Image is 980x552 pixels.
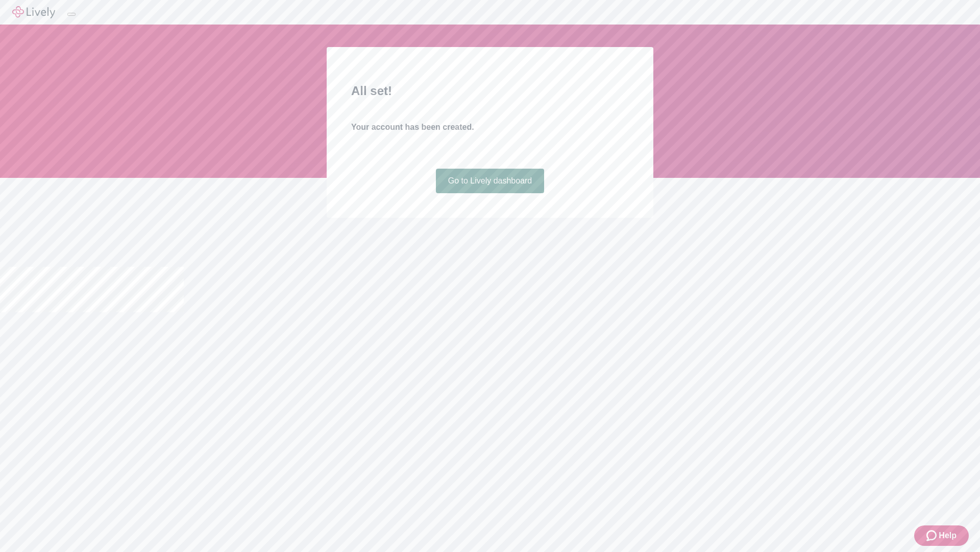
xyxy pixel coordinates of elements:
[926,530,939,542] svg: Zendesk support icon
[914,525,969,546] button: Zendesk support iconHelp
[351,82,629,100] h2: All set!
[436,169,545,193] a: Go to Lively dashboard
[351,121,629,133] h4: Your account has been created.
[67,13,76,16] button: Log out
[939,530,957,542] span: Help
[12,6,55,18] img: Lively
